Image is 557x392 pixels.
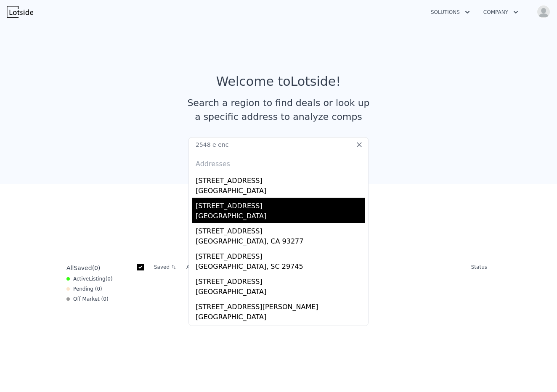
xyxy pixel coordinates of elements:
div: [GEOGRAPHIC_DATA] [196,287,365,299]
span: Active ( 0 ) [73,275,113,282]
div: Search a region to find deals or look up a specific address to analyze comps [184,96,373,124]
button: Solutions [424,5,477,20]
div: [STREET_ADDRESS] [196,223,365,236]
div: [GEOGRAPHIC_DATA] [196,312,365,324]
div: [STREET_ADDRESS] [196,324,365,337]
div: [GEOGRAPHIC_DATA] [196,186,365,198]
th: Saved [151,260,183,274]
img: Lotside [7,6,33,18]
th: Status [468,260,491,274]
div: [STREET_ADDRESS] [196,198,365,211]
div: Saved Properties [63,211,494,226]
div: [STREET_ADDRESS][PERSON_NAME] [196,299,365,312]
span: Saved [74,265,92,271]
span: Listing [89,276,106,282]
input: Search an address or region... [188,137,369,152]
div: Off Market ( 0 ) [66,296,109,302]
div: [GEOGRAPHIC_DATA], SC 29745 [196,262,365,273]
div: [GEOGRAPHIC_DATA], CA 93277 [196,236,365,248]
div: [STREET_ADDRESS] [196,248,365,262]
th: Address [183,260,468,274]
div: Welcome to Lotside ! [216,74,341,89]
div: [GEOGRAPHIC_DATA] [196,211,365,223]
div: All ( 0 ) [66,264,100,272]
div: Addresses [192,152,365,172]
div: Save properties to see them here [63,233,494,247]
div: [STREET_ADDRESS] [196,273,365,287]
button: Company [477,5,525,20]
div: Pending ( 0 ) [66,286,102,292]
div: [STREET_ADDRESS] [196,172,365,186]
img: avatar [537,5,550,19]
